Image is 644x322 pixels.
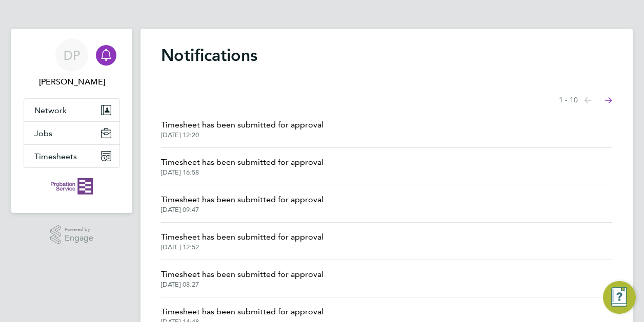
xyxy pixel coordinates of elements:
[24,39,120,88] a: DP[PERSON_NAME]
[161,206,324,214] span: [DATE] 09:47
[24,99,119,121] button: Network
[34,128,52,138] span: Jobs
[161,231,324,243] span: Timesheet has been submitted for approval
[161,306,324,318] span: Timesheet has been submitted for approval
[65,234,93,243] span: Engage
[559,90,612,111] nav: Select page of notifications list
[34,152,77,161] span: Timesheets
[161,131,324,139] span: [DATE] 12:20
[161,194,324,214] a: Timesheet has been submitted for approval[DATE] 09:47
[161,281,324,289] span: [DATE] 08:27
[161,231,324,251] a: Timesheet has been submitted for approval[DATE] 12:52
[24,76,120,88] span: Daniel Paul
[161,268,324,281] span: Timesheet has been submitted for approval
[34,105,67,115] span: Network
[161,243,324,251] span: [DATE] 12:52
[64,49,80,62] span: DP
[11,29,132,213] nav: Main navigation
[603,281,636,314] button: Engage Resource Center
[161,194,324,206] span: Timesheet has been submitted for approval
[24,178,120,195] a: Go to home page
[559,95,578,105] span: 1 - 10
[161,45,612,66] h1: Notifications
[161,156,324,177] a: Timesheet has been submitted for approval[DATE] 16:58
[24,145,119,167] button: Timesheets
[161,268,324,289] a: Timesheet has been submitted for approval[DATE] 08:27
[161,156,324,168] span: Timesheet has been submitted for approval
[51,178,92,195] img: probationservice-logo-retina.png
[24,122,119,144] button: Jobs
[161,119,324,139] a: Timesheet has been submitted for approval[DATE] 12:20
[65,225,93,234] span: Powered by
[161,119,324,131] span: Timesheet has been submitted for approval
[161,168,324,177] span: [DATE] 16:58
[50,225,94,245] a: Powered byEngage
